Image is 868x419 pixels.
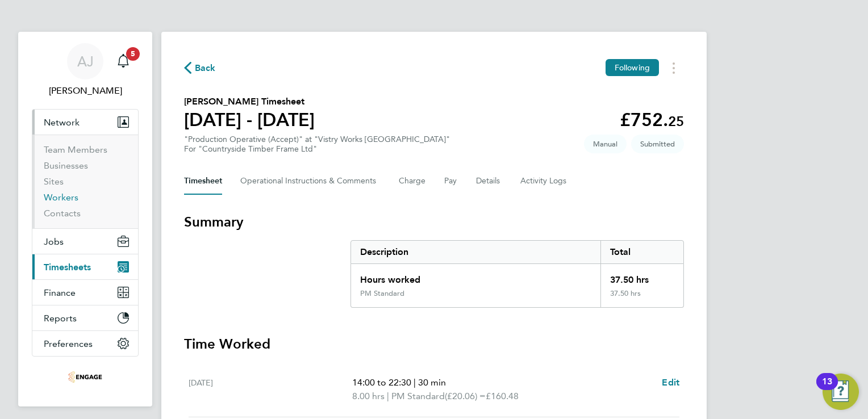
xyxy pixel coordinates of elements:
[600,264,683,289] div: 37.50 hrs
[663,59,684,77] button: Timesheets Menu
[126,47,140,61] span: 5
[32,229,138,254] button: Jobs
[584,135,627,153] span: This timesheet was manually created.
[414,377,416,388] span: |
[418,377,446,388] span: 30 min
[184,335,684,353] h3: Time Worked
[44,144,107,155] a: Team Members
[600,241,683,263] div: Total
[444,167,458,195] button: Pay
[77,54,94,69] span: AJ
[184,95,315,108] h2: [PERSON_NAME] Timesheet
[822,382,832,396] div: 13
[44,262,91,273] span: Timesheets
[195,61,216,75] span: Back
[189,376,352,403] div: [DATE]
[668,113,684,129] span: 25
[44,192,78,203] a: Workers
[350,240,684,308] div: Summary
[360,289,404,298] div: PM Standard
[18,32,152,407] nav: Main navigation
[662,376,679,389] a: Edit
[399,167,426,195] button: Charge
[44,287,76,298] span: Finance
[352,377,411,388] span: 14:00 to 22:30
[32,254,138,279] button: Timesheets
[44,236,64,247] span: Jobs
[32,280,138,305] button: Finance
[445,391,486,401] span: (£20.06) =
[240,167,381,195] button: Operational Instructions & Comments
[32,305,138,330] button: Reports
[68,368,102,386] img: acceptrec-logo-retina.png
[351,241,600,263] div: Description
[32,331,138,356] button: Preferences
[32,84,139,98] span: Aggie Jasinska
[486,391,519,401] span: £160.48
[44,160,88,171] a: Businesses
[387,391,389,401] span: |
[520,167,568,195] button: Activity Logs
[620,109,684,131] app-decimal: £752.
[823,374,859,410] button: Open Resource Center, 13 new notifications
[44,176,64,187] a: Sites
[391,389,445,403] span: PM Standard
[44,208,81,219] a: Contacts
[476,167,502,195] button: Details
[32,110,138,135] button: Network
[32,368,139,386] a: Go to home page
[184,135,450,154] div: "Production Operative (Accept)" at "Vistry Works [GEOGRAPHIC_DATA]"
[351,264,600,289] div: Hours worked
[631,135,684,153] span: This timesheet is Submitted.
[662,377,679,388] span: Edit
[184,144,450,154] div: For "Countryside Timber Frame Ltd"
[184,213,684,231] h3: Summary
[44,313,77,324] span: Reports
[112,43,135,79] a: 5
[32,43,139,98] a: AJ[PERSON_NAME]
[184,167,222,195] button: Timesheet
[606,59,659,76] button: Following
[44,338,93,349] span: Preferences
[184,61,216,75] button: Back
[184,108,315,131] h1: [DATE] - [DATE]
[352,391,385,401] span: 8.00 hrs
[600,289,683,307] div: 37.50 hrs
[32,135,138,228] div: Network
[44,117,80,128] span: Network
[615,62,650,73] span: Following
